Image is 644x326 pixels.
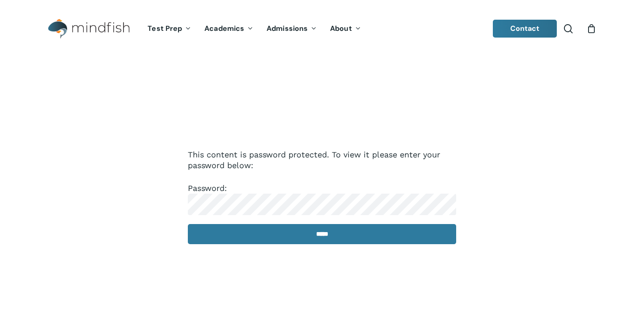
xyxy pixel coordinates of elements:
[267,24,308,33] span: Admissions
[148,24,182,33] span: Test Prep
[260,25,323,33] a: Admissions
[141,12,367,46] nav: Main Menu
[36,12,608,46] header: Main Menu
[204,24,244,33] span: Academics
[141,25,198,33] a: Test Prep
[188,149,456,183] p: This content is password protected. To view it please enter your password below:
[188,183,456,208] label: Password:
[493,20,557,38] a: Contact
[510,24,540,33] span: Contact
[330,24,352,33] span: About
[188,194,456,215] input: Password:
[198,25,260,33] a: Academics
[323,25,368,33] a: About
